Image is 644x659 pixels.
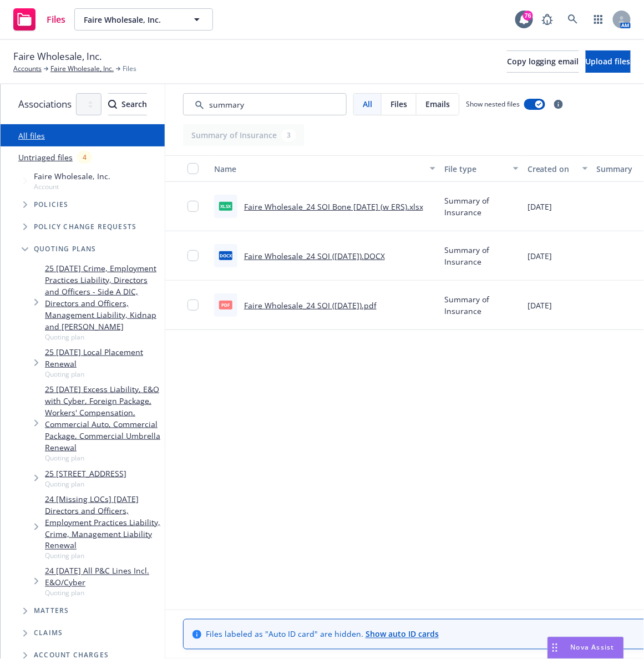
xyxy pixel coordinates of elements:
[45,332,160,342] span: Quoting plan
[34,201,69,208] span: Policies
[34,224,136,230] span: Policy change requests
[571,643,615,652] span: Nova Assist
[34,182,110,191] span: Account
[45,468,126,479] a: 25 [STREET_ADDRESS]
[548,637,562,658] div: Drag to move
[206,628,439,640] span: Files labeled as "Auto ID card" are hidden.
[13,64,42,74] a: Accounts
[9,4,70,35] a: Files
[444,293,519,317] span: Summary of Insurance
[47,15,65,24] span: Files
[523,155,592,182] button: Created on
[18,130,45,141] a: All files
[219,301,232,309] span: pdf
[34,652,109,659] span: Account charges
[444,195,519,218] span: Summary of Insurance
[466,99,520,109] span: Show nested files
[210,155,440,182] button: Name
[507,50,579,73] button: Copy logging email
[18,151,73,163] a: Untriaged files
[34,170,110,182] span: Faire Wholesale, Inc.
[74,8,213,31] button: Faire Wholesale, Inc.
[586,50,631,73] button: Upload files
[77,151,92,164] div: 4
[244,201,423,212] a: Faire Wholesale_24 SOI Bone [DATE] (w ERS).xlsx
[187,300,199,311] input: Toggle Row Selected
[45,346,160,369] a: 25 [DATE] Local Placement Renewal
[13,49,102,64] span: Faire Wholesale, Inc.
[507,56,579,67] span: Copy logging email
[45,479,126,489] span: Quoting plan
[444,244,519,267] span: Summary of Insurance
[562,8,584,31] a: Search
[34,608,69,615] span: Matters
[586,56,631,67] span: Upload files
[108,94,147,115] div: Search
[50,64,114,74] a: Faire Wholesale, Inc.
[536,8,559,31] a: Report a Bug
[219,202,232,210] span: xlsx
[34,630,63,637] span: Claims
[187,201,199,212] input: Toggle Row Selected
[183,93,347,115] input: Search by keyword...
[440,155,523,182] button: File type
[45,551,160,561] span: Quoting plan
[219,251,232,260] span: DOCX
[34,246,97,252] span: Quoting plans
[45,453,160,463] span: Quoting plan
[214,163,423,175] div: Name
[587,8,610,31] a: Switch app
[425,98,450,110] span: Emails
[244,300,377,311] a: Faire Wholesale_24 SOI ([DATE]).pdf
[523,11,533,21] div: 76
[363,98,372,110] span: All
[123,64,136,74] span: Files
[366,629,439,640] a: Show auto ID cards
[528,163,576,175] div: Created on
[187,250,199,261] input: Toggle Row Selected
[528,201,552,212] span: [DATE]
[444,163,506,175] div: File type
[45,493,160,551] a: 24 [Missing LOCs] [DATE] Directors and Officers, Employment Practices Liability, Crime, Managemen...
[391,98,407,110] span: Files
[528,300,552,311] span: [DATE]
[528,250,552,262] span: [DATE]
[108,93,147,115] button: SearchSearch
[18,97,72,111] span: Associations
[45,262,160,332] a: 25 [DATE] Crime, Employment Practices Liability, Directors and Officers - Side A DIC, Directors a...
[108,100,117,109] svg: Search
[45,383,160,453] a: 25 [DATE] Excess Liability, E&O with Cyber, Foreign Package, Workers' Compensation, Commercial Au...
[45,369,160,379] span: Quoting plan
[547,637,624,659] button: Nova Assist
[45,565,160,589] a: 24 [DATE] All P&C Lines Incl. E&O/Cyber
[244,251,385,261] a: Faire Wholesale_24 SOI ([DATE]).DOCX
[45,589,160,598] span: Quoting plan
[84,14,180,26] span: Faire Wholesale, Inc.
[187,163,199,174] input: Select all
